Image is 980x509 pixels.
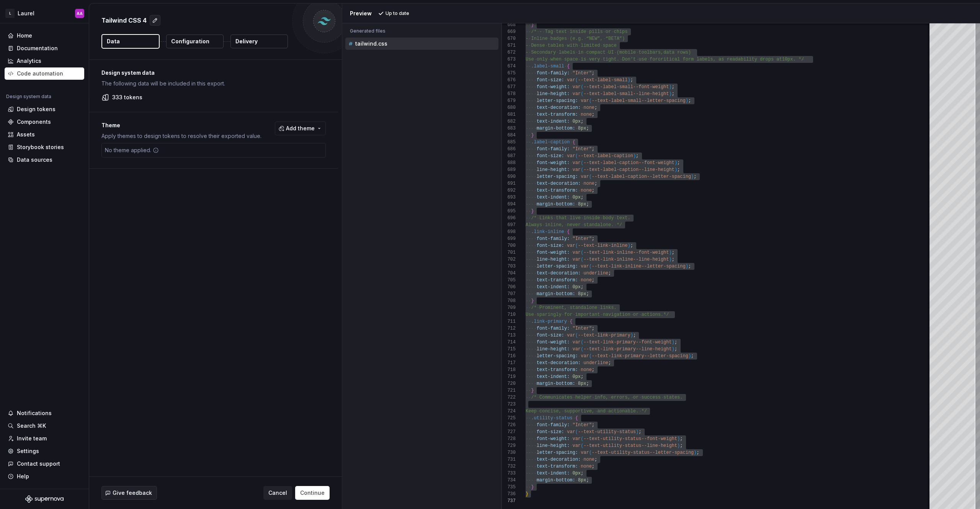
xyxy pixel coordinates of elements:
[502,125,516,132] div: 683
[502,104,516,111] div: 680
[578,333,630,338] span: --text-link-primary
[531,305,616,310] span: /* Prominent, standalone links.
[230,34,288,48] button: Delivery
[502,235,516,242] div: 699
[5,42,84,54] a: Documentation
[531,319,567,324] span: .link-primary
[526,312,663,317] span: Use sparingly for important navigation or actions.
[536,271,580,276] span: text-decoration:
[502,146,516,153] div: 686
[581,257,583,262] span: (
[583,167,675,172] span: --text-label-caption--line-height
[583,84,669,90] span: --text-label-small--font-weight
[5,103,84,115] a: Design tokens
[526,57,658,62] span: Use only when space is very tight. Don’t use for
[578,243,627,248] span: --text-link-inline
[17,57,41,65] div: Analytics
[578,202,586,207] span: 8px
[536,360,580,366] span: text-decoration:
[575,77,578,83] span: (
[5,67,84,80] a: Code automation
[636,153,639,159] span: ;
[691,353,694,359] span: ;
[502,270,516,277] div: 704
[17,105,56,113] div: Design tokens
[671,340,674,345] span: )
[536,105,580,110] span: text-decoration:
[531,29,627,34] span: /* - Tag text inside pills or chips
[502,380,516,387] div: 720
[502,263,516,270] div: 703
[581,340,583,345] span: (
[591,146,594,152] span: ;
[502,401,516,408] div: 723
[502,346,516,353] div: 715
[102,143,162,157] div: No theme applied.
[502,180,516,187] div: 691
[581,91,583,97] span: (
[17,156,52,164] div: Data sources
[502,297,516,304] div: 708
[591,236,594,241] span: ;
[350,10,372,17] div: Preview
[674,340,677,345] span: ;
[536,146,569,152] span: font-family:
[591,188,594,193] span: ;
[671,257,674,262] span: ;
[531,388,534,393] span: }
[107,38,120,45] p: Data
[583,250,669,255] span: --text-link-inline--font-weight
[581,112,592,117] span: none
[5,128,84,141] a: Assets
[575,153,578,159] span: (
[674,167,677,172] span: )
[572,374,581,379] span: 0px
[502,208,516,215] div: 695
[572,257,581,262] span: var
[536,264,578,269] span: letter-spacing:
[536,381,575,386] span: margin-bottom:
[502,49,516,56] div: 672
[531,215,630,221] span: /* Links that live inside body text.
[536,326,569,331] span: font-family:
[685,98,688,103] span: )
[591,174,691,179] span: --text-label-caption--letter-spacing
[5,432,84,445] a: Invite team
[671,84,674,90] span: ;
[536,277,578,283] span: text-transform:
[583,91,669,97] span: --text-label-small--line-height
[633,153,635,159] span: )
[572,146,591,152] span: "Inter"
[688,353,691,359] span: )
[502,242,516,249] div: 700
[572,346,581,352] span: var
[669,250,671,255] span: )
[502,394,516,401] div: 722
[536,71,569,76] span: font-family:
[17,70,63,77] div: Code automation
[536,353,578,359] span: letter-spacing:
[536,181,580,186] span: text-decoration:
[536,346,569,352] span: line-height:
[536,195,569,200] span: text-indent:
[502,249,516,256] div: 701
[536,98,578,103] span: letter-spacing:
[2,5,87,21] button: LLaurelAA
[671,91,674,97] span: ;
[669,91,671,97] span: )
[286,125,315,132] span: Add theme
[385,10,409,16] p: Up to date
[581,284,583,290] span: ;
[101,80,326,87] p: The following data will be included in this export.
[633,333,635,338] span: ;
[502,63,516,70] div: 674
[536,153,564,159] span: font-size:
[502,215,516,222] div: 696
[502,28,516,35] div: 669
[502,132,516,139] div: 684
[502,42,516,49] div: 671
[101,122,261,129] p: Theme
[502,194,516,201] div: 693
[17,118,51,126] div: Components
[502,187,516,194] div: 692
